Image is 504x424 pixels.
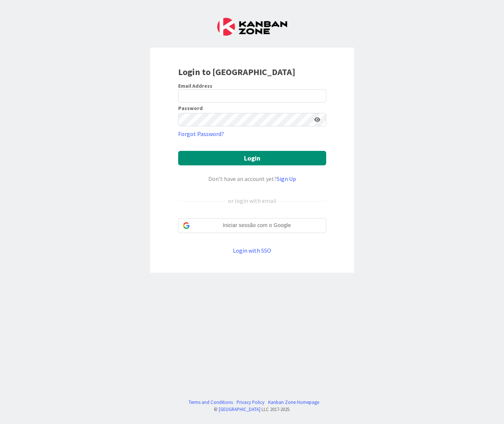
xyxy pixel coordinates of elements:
[226,196,278,205] div: or login with email
[178,82,212,89] label: Email Address
[237,399,264,406] a: Privacy Policy
[233,247,271,254] a: Login with SSO
[178,218,326,233] div: Iniciar sessão com o Google
[185,406,319,413] div: © LLC 2017- 2025 .
[178,106,203,111] label: Password
[217,18,287,36] img: Kanban Zone
[277,175,296,182] a: Sign Up
[178,174,326,183] div: Don’t have an account yet?
[193,221,321,229] span: Iniciar sessão com o Google
[219,406,260,412] a: [GEOGRAPHIC_DATA]
[178,66,295,78] b: Login to [GEOGRAPHIC_DATA]
[178,129,224,138] a: Forgot Password?
[178,151,326,165] button: Login
[268,399,319,406] a: Kanban Zone Homepage
[189,399,233,406] a: Terms and Conditions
